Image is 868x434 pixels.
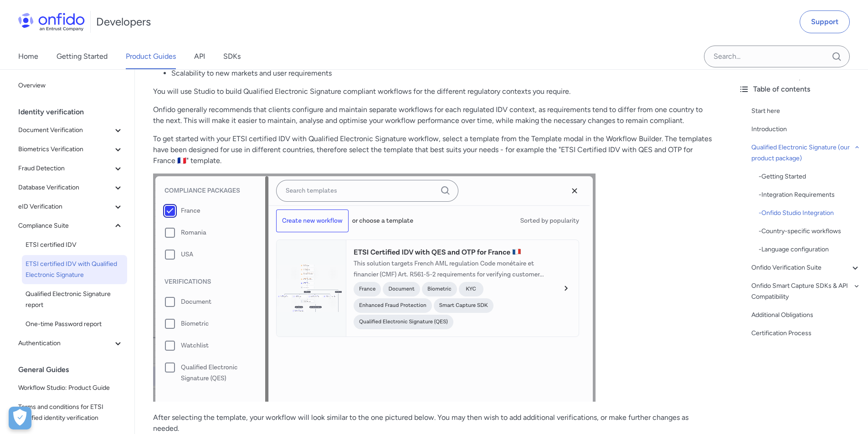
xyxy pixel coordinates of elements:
[9,407,31,429] div: Preferenze cookie
[15,379,127,397] a: Workflow Studio: Product Guide
[751,124,861,135] a: Introduction
[759,226,861,237] a: -Country-specific workflows
[26,259,123,281] span: ETSI certified IDV with Qualified Electronic Signature
[15,398,127,427] a: Terms and conditions for ETSI certified identity verification
[26,240,123,250] span: ETSI certified IDV
[759,189,861,200] div: - Integration Requirements
[18,44,38,69] a: Home
[18,80,123,91] span: Overview
[15,198,127,216] button: eID Verification
[18,13,85,31] img: Onfido Logo
[223,44,241,69] a: SDKs
[171,68,713,79] li: Scalability to new markets and user requirements
[96,15,151,29] h1: Developers
[126,44,176,69] a: Product Guides
[22,236,127,254] a: ETSI certified IDV
[15,159,127,178] button: Fraud Detection
[22,315,127,333] a: One-time Password report
[759,189,861,200] a: -Integration Requirements
[18,103,131,121] div: Identity verification
[751,142,861,164] a: Qualified Electronic Signature (our product package)
[15,140,127,158] button: Biometrics Verification
[751,281,861,302] a: Onfido Smart Capture SDKs & API Compatibility
[751,106,861,117] a: Start here
[759,208,861,219] div: - Onfido Studio Integration
[751,328,861,339] a: Certification Process
[15,179,127,197] button: Database Verification
[18,182,113,193] span: Database Verification
[15,77,127,95] a: Overview
[153,104,713,126] p: Onfido generally recommends that clients configure and maintain separate workflows for each regul...
[18,361,131,379] div: General Guides
[26,289,123,311] span: Qualified Electronic Signature report
[18,338,113,349] span: Authentication
[153,174,596,402] img: ETSI template France
[759,244,861,255] a: -Language configuration
[15,217,127,235] button: Compliance Suite
[153,412,713,434] p: After selecting the template, your workflow will look similar to the one pictured below. You may ...
[759,226,861,237] div: - Country-specific workflows
[56,44,108,69] a: Getting Started
[22,255,127,284] a: ETSI certified IDV with Qualified Electronic Signature
[194,44,205,69] a: API
[15,334,127,352] button: Authentication
[18,201,113,212] span: eID Verification
[18,220,113,231] span: Compliance Suite
[739,84,861,95] div: Table of contents
[759,208,861,219] a: -Onfido Studio Integration
[18,402,123,424] span: Terms and conditions for ETSI certified identity verification
[153,133,713,166] p: To get started with your ETSI certified IDV with Qualified Electronic Signature workflow, select ...
[9,407,31,429] button: Apri preferenze
[759,171,861,182] a: -Getting Started
[22,285,127,314] a: Qualified Electronic Signature report
[18,163,113,174] span: Fraud Detection
[26,319,123,330] span: One-time Password report
[153,86,713,97] p: You will use Studio to build Qualified Electronic Signature compliant workflows for the different...
[15,121,127,139] button: Document Verification
[704,46,850,67] input: Onfido search input field
[759,244,861,255] div: - Language configuration
[751,262,861,273] a: Onfido Verification Suite
[18,144,113,155] span: Biometrics Verification
[759,171,861,182] div: - Getting Started
[18,125,113,136] span: Document Verification
[751,310,861,321] a: Additional Obligations
[18,383,123,393] span: Workflow Studio: Product Guide
[800,10,850,33] a: Support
